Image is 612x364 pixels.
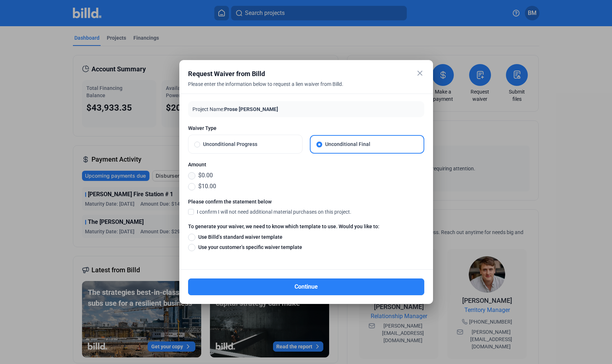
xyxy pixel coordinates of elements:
[224,106,278,112] span: Prose [PERSON_NAME]
[188,198,351,205] mat-label: Please confirm the statement below
[197,208,351,215] span: I confirm I will not need additional material purchases on this project.
[195,182,216,191] span: $10.00
[416,69,424,78] mat-icon: close
[322,141,418,148] span: Unconditional Final
[200,141,296,148] span: Unconditional Progress
[188,161,424,171] label: Amount
[188,80,406,96] div: Please enter the information below to request a lien waiver from Billd.
[188,223,424,233] label: To generate your waiver, we need to know which template to use. Would you like to:
[195,233,282,241] span: Use Billd’s standard waiver template
[195,244,302,251] span: Use your customer’s specific waiver template
[188,69,406,79] div: Request Waiver from Billd
[195,171,213,180] span: $0.00
[188,124,424,132] span: Waiver Type
[192,106,224,112] span: Project Name:
[188,278,424,295] button: Continue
